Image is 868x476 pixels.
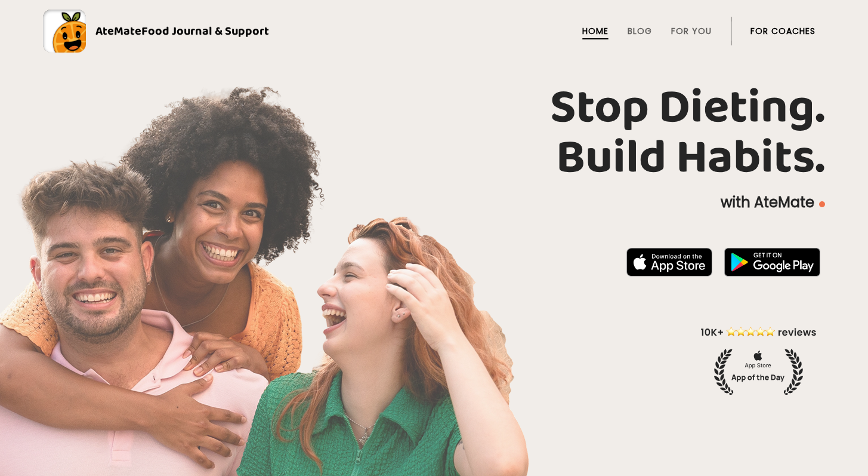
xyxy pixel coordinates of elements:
a: Blog [628,26,652,36]
h1: Stop Dieting. Build Habits. [43,83,825,183]
a: AteMateFood Journal & Support [43,10,825,53]
span: Food Journal & Support [141,22,269,41]
img: badge-download-google.png [724,248,820,277]
img: home-hero-appoftheday.png [692,325,825,395]
p: with AteMate [43,193,825,212]
a: For You [671,26,712,36]
a: For Coaches [750,26,816,36]
a: Home [582,26,608,36]
img: badge-download-apple.svg [626,248,712,277]
div: AteMate [86,22,269,41]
